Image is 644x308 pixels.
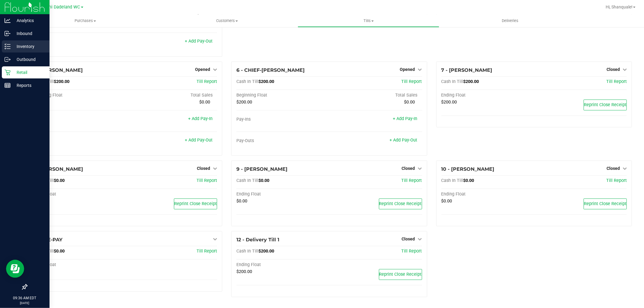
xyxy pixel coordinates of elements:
[5,17,11,24] inline-svg: Analytics
[236,198,247,204] span: $0.00
[3,301,47,305] p: [DATE]
[463,178,474,183] span: $0.00
[258,178,269,183] span: $0.00
[5,43,11,49] inline-svg: Inventory
[236,249,258,254] span: Cash In Till
[199,100,210,105] span: $0.00
[393,116,418,121] a: + Add Pay-In
[11,69,47,76] p: Retail
[606,178,627,183] a: Till Report
[404,100,415,105] span: $0.00
[14,18,156,24] span: Purchases
[402,249,422,254] a: Till Report
[494,18,527,24] span: Deliveries
[11,43,47,50] p: Inventory
[236,100,252,105] span: $200.00
[402,178,422,183] a: Till Report
[236,166,287,172] span: 9 - [PERSON_NAME]
[390,138,418,143] a: + Add Pay-Out
[236,192,329,197] div: Ending Float
[298,18,439,24] span: Tills
[439,14,581,27] a: Deliveries
[329,93,422,98] div: Total Sales
[5,56,11,62] inline-svg: Outbound
[236,269,252,274] span: $200.00
[606,79,627,84] span: Till Report
[156,18,297,24] span: Customers
[607,166,620,171] span: Closed
[195,67,210,72] span: Opened
[298,14,439,27] a: Tills
[32,166,83,172] span: 8 - [PERSON_NAME]
[441,198,452,204] span: $0.00
[402,79,422,84] a: Till Report
[54,178,65,183] span: $0.00
[441,178,463,183] span: Cash In Till
[40,5,80,10] span: Miami Dadeland WC
[5,30,11,37] inline-svg: Inbound
[236,79,258,84] span: Cash In Till
[174,198,217,209] button: Reprint Close Receipt
[607,67,620,72] span: Closed
[584,100,627,110] button: Reprint Close Receipt
[32,262,124,268] div: Ending Float
[185,138,213,143] a: + Add Pay-Out
[441,100,457,105] span: $200.00
[32,192,124,197] div: Ending Float
[441,166,495,172] span: 10 - [PERSON_NAME]
[197,166,210,171] span: Closed
[379,272,422,277] span: Reprint Close Receipt
[11,30,47,37] p: Inbound
[5,69,11,75] inline-svg: Retail
[32,117,124,122] div: Pay-Ins
[584,198,627,209] button: Reprint Close Receipt
[441,192,534,197] div: Ending Float
[236,262,329,268] div: Ending Float
[402,237,415,241] span: Closed
[174,201,217,206] span: Reprint Close Receipt
[6,260,24,278] iframe: Resource center
[441,93,534,98] div: Ending Float
[156,14,298,27] a: Customers
[258,249,274,254] span: $200.00
[14,14,156,27] a: Purchases
[197,178,217,183] a: Till Report
[197,249,217,254] span: Till Report
[236,138,329,144] div: Pay-Outs
[379,269,422,280] button: Reprint Close Receipt
[32,138,124,144] div: Pay-Outs
[185,39,213,44] a: + Add Pay-Out
[236,67,305,73] span: 6 - CHIEF-[PERSON_NAME]
[32,67,83,73] span: 5 - [PERSON_NAME]
[236,178,258,183] span: Cash In Till
[584,102,626,107] span: Reprint Close Receipt
[584,201,626,206] span: Reprint Close Receipt
[258,79,274,84] span: $200.00
[441,67,492,73] span: 7 - [PERSON_NAME]
[11,17,47,24] p: Analytics
[236,93,329,98] div: Beginning Float
[197,79,217,84] a: Till Report
[124,93,217,98] div: Total Sales
[236,237,279,243] span: 12 - Delivery Till 1
[32,93,124,98] div: Beginning Float
[5,82,11,88] inline-svg: Reports
[11,56,47,63] p: Outbound
[606,5,633,9] span: Hi, Shanquale!
[11,82,47,89] p: Reports
[54,249,65,254] span: $0.00
[236,117,329,122] div: Pay-Ins
[400,67,415,72] span: Opened
[441,79,463,84] span: Cash In Till
[188,116,213,121] a: + Add Pay-In
[402,166,415,171] span: Closed
[3,295,47,301] p: 09:36 AM EDT
[379,201,422,206] span: Reprint Close Receipt
[54,79,69,84] span: $200.00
